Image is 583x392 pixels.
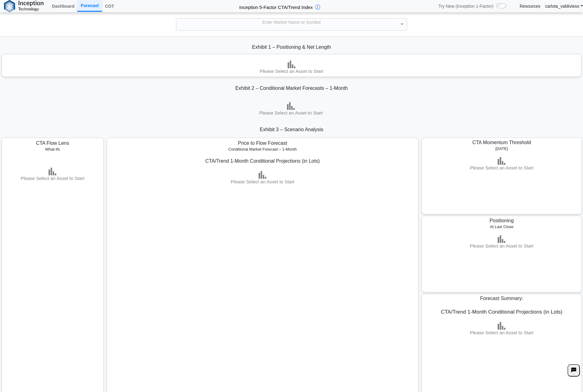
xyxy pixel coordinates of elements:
[439,3,494,9] span: Try New (Inception 1-Factor)
[498,235,505,243] img: bar-chart.png
[235,85,348,91] span: Exhibit 2 – Conditional Market Forecasts – 1-Month
[462,165,541,171] h3: Please Select an Asset to Start
[520,3,540,9] a: Resources
[287,102,295,110] img: bar-chart.png
[110,179,415,185] h3: Please Select an Asset to Start
[77,0,102,12] a: Forecast
[260,127,323,132] span: Exhibit 3 – Scenario Analysis
[238,140,287,146] span: Price to Flow Forecast
[49,1,77,11] a: Dashboard
[205,158,320,164] span: CTA/Trend 1-Month Conditional Projections (in Lots)
[8,147,97,152] h5: What-Ifs
[102,1,117,11] a: COT
[545,3,583,9] a: carlota_valdivieso
[252,44,331,50] span: Exhibit 1 – Positioning & Net Length
[36,140,69,146] span: CTA Flow Lens
[111,147,414,152] h5: Conditional Market Forecast – 1-Month
[498,322,505,330] img: bar-chart.png
[194,110,388,116] h3: Please Select an Asset to Start
[424,146,579,151] h5: [DATE]
[480,296,523,301] span: Forecast Summary:
[441,309,562,315] span: CTA/Trend 1-Month Conditional Projections (in Lots)
[49,168,56,175] img: bar-chart.png
[2,68,581,74] h3: Please Select an Asset to Start
[288,60,295,68] img: bar-chart.png
[423,243,580,249] h3: Please Select an Asset to Start
[498,157,505,165] img: bar-chart.png
[176,19,406,30] div: Enter Market Name or Symbol
[472,140,531,145] span: CTA Momentum Threshold
[8,175,97,181] h3: Please Select an Asset to Start
[423,330,580,336] h3: Please Select an Asset to Start
[237,2,315,10] h2: Inception 5-Factor CTA/Trend Index
[259,171,266,179] img: bar-chart.png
